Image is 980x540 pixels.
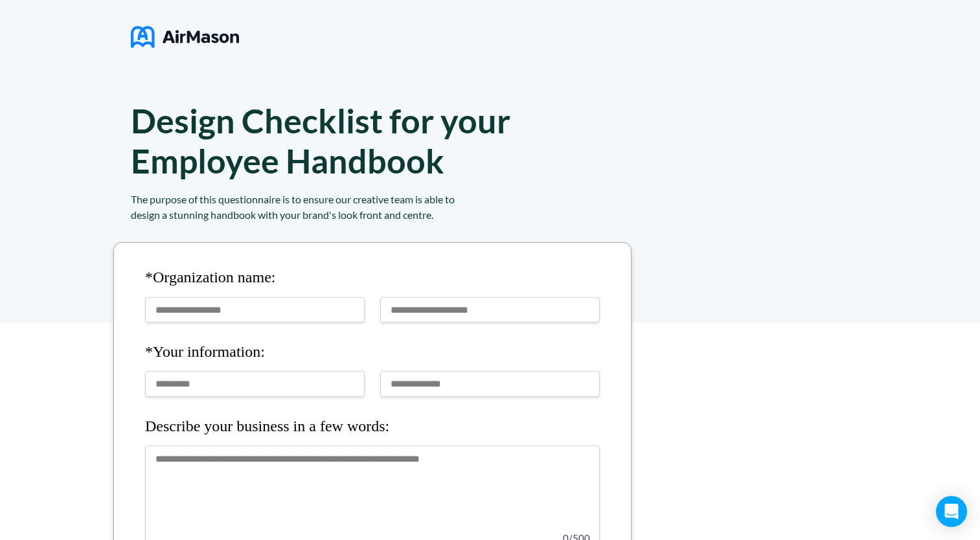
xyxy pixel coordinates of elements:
div: Open Intercom Messenger [936,496,967,527]
h4: *Organization name: [145,269,600,287]
h4: *Your information: [145,343,600,361]
div: design a stunning handbook with your brand's look front and centre. [131,207,662,223]
div: The purpose of this questionnaire is to ensure our creative team is able to [131,192,662,207]
h4: Describe your business in a few words: [145,418,600,436]
h1: Design Checklist for your Employee Handbook [131,100,510,181]
img: logo [131,21,239,53]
